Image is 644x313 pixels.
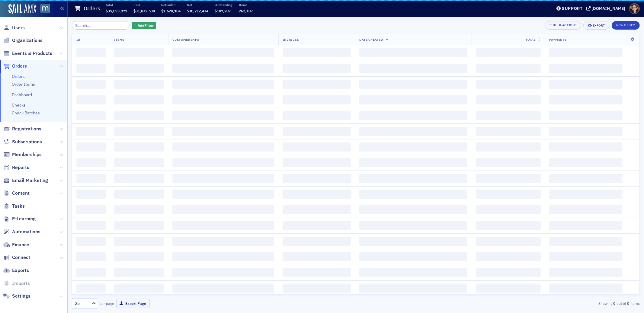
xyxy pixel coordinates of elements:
div: Bulk Actions [553,24,577,27]
span: ‌ [76,111,106,120]
span: ‌ [283,174,351,183]
span: ‌ [172,95,274,104]
span: ‌ [549,221,623,230]
a: Finance [3,241,29,248]
span: ‌ [114,158,164,167]
span: Imports [12,280,30,287]
span: ‌ [476,205,541,214]
span: ‌ [549,95,623,104]
button: [DOMAIN_NAME] [586,6,628,11]
span: ‌ [172,158,274,167]
span: Tasks [12,203,25,209]
span: Finance [12,241,29,248]
span: ‌ [283,221,351,230]
a: Imports [3,280,30,287]
span: ‌ [549,111,623,120]
span: Add Filter [138,23,154,28]
span: ‌ [476,48,541,57]
a: Content [3,190,30,196]
span: ‌ [359,95,467,104]
span: ‌ [76,80,106,89]
span: ‌ [283,252,351,261]
span: ‌ [359,64,467,73]
span: ‌ [283,80,351,89]
label: per page [99,301,114,306]
p: Items [239,3,253,7]
span: ‌ [549,80,623,89]
span: ‌ [76,158,106,167]
span: ‌ [76,237,106,246]
span: ID [76,37,80,42]
a: Order Items [12,81,35,87]
a: Settings [3,293,30,299]
span: Users [12,24,25,31]
span: ‌ [283,158,351,167]
div: Showing out of items [455,301,640,306]
button: AddFilter [132,22,156,29]
span: ‌ [549,48,623,57]
span: $107,207 [215,8,231,13]
span: ‌ [172,252,274,261]
span: ‌ [76,48,106,57]
span: ‌ [359,142,467,152]
span: Total [526,37,536,42]
span: ‌ [76,174,106,183]
span: ‌ [172,221,274,230]
span: ‌ [76,190,106,199]
span: ‌ [359,221,467,230]
span: ‌ [283,111,351,120]
span: ‌ [114,284,164,293]
span: ‌ [476,80,541,89]
span: ‌ [114,48,164,57]
span: $1,620,104 [161,8,181,13]
span: Connect [12,254,30,261]
span: ‌ [76,127,106,136]
button: Export Page [116,299,150,308]
span: ‌ [172,64,274,73]
span: ‌ [114,127,164,136]
span: ‌ [76,268,106,277]
a: Orders [12,74,25,79]
span: ‌ [549,174,623,183]
p: Net [187,3,208,7]
span: ‌ [359,284,467,293]
span: ‌ [359,158,467,167]
span: ‌ [114,237,164,246]
span: Date Created [359,37,383,42]
button: Export [583,21,610,30]
span: ‌ [359,268,467,277]
span: ‌ [359,174,467,183]
span: ‌ [549,127,623,136]
span: ‌ [549,205,623,214]
span: ‌ [172,284,274,293]
input: Search… [72,21,130,30]
a: Check Batches [12,110,40,116]
div: Support [562,6,583,11]
span: ‌ [476,142,541,152]
span: ‌ [76,64,106,73]
span: ‌ [476,221,541,230]
span: ‌ [283,237,351,246]
span: Organizations [12,37,43,44]
span: $31,832,538 [133,8,155,13]
span: ‌ [283,64,351,73]
span: ‌ [76,95,106,104]
button: Bulk Actions [545,21,581,30]
span: ‌ [283,95,351,104]
span: ‌ [172,48,274,57]
a: Users [3,24,25,31]
span: ‌ [549,252,623,261]
a: View Homepage [36,4,50,14]
span: ‌ [114,205,164,214]
span: ‌ [359,80,467,89]
a: New Order [612,22,640,27]
span: ‌ [359,205,467,214]
span: ‌ [549,158,623,167]
span: ‌ [283,268,351,277]
span: ‌ [172,268,274,277]
a: Tasks [3,203,25,209]
a: Subscriptions [3,139,42,145]
img: SailAMX [8,4,36,14]
span: ‌ [476,268,541,277]
a: Automations [3,228,40,235]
